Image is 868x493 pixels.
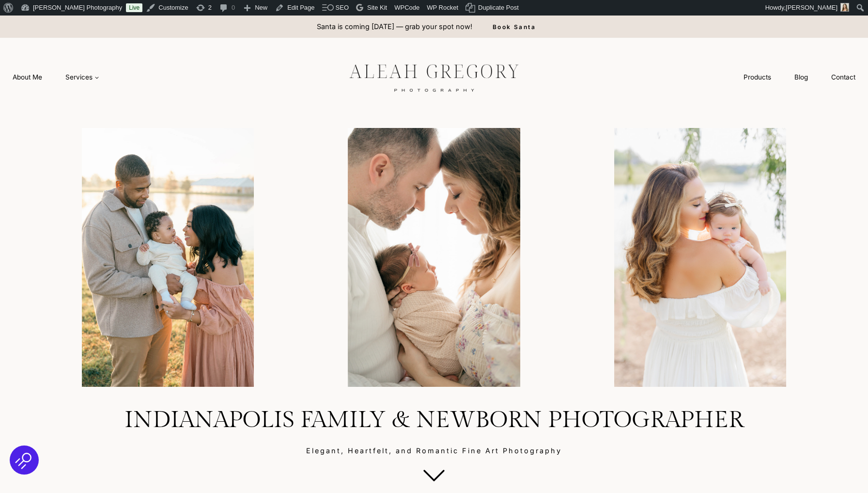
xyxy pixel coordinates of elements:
[571,128,829,386] img: mom holding baby on shoulder looking back at the camera outdoors in Carmel, Indiana
[1,68,54,86] a: About Me
[65,72,99,82] span: Services
[571,128,829,386] div: 3 of 4
[786,4,837,11] span: [PERSON_NAME]
[39,128,297,386] div: 1 of 4
[23,445,845,456] p: Elegant, Heartfelt, and Romantic Fine Art Photography
[783,68,820,86] a: Blog
[325,57,543,97] img: aleah gregory logo
[820,68,867,86] a: Contact
[54,68,111,86] a: Services
[305,128,563,386] img: Parents holding their baby lovingly
[305,128,563,386] div: 2 of 4
[477,16,551,38] a: Book Santa
[39,128,297,386] img: Family enjoying a sunny day by the lake.
[126,3,142,12] a: Live
[732,68,867,86] nav: Secondary Navigation
[39,128,829,386] div: Photo Gallery Carousel
[1,68,111,86] nav: Primary Navigation
[732,68,783,86] a: Products
[317,21,472,32] p: Santa is coming [DATE] — grab your spot now!
[367,4,387,11] span: Site Kit
[23,406,845,434] h1: Indianapolis Family & Newborn Photographer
